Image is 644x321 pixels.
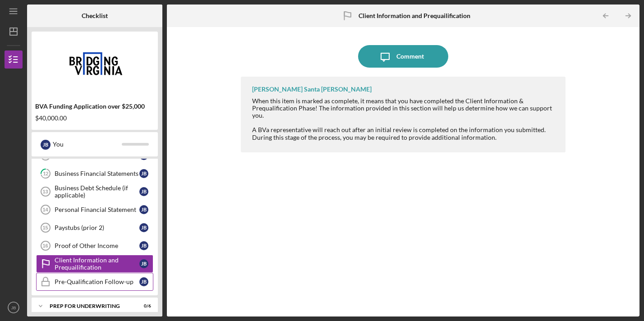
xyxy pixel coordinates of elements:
div: A BVa representative will reach out after an initial review is completed on the information you s... [252,126,557,141]
div: Business Debt Schedule (if applicable) [55,184,139,199]
div: J B [139,277,148,286]
a: 16Proof of Other IncomeJB [36,237,153,255]
button: JB [5,298,23,316]
div: [PERSON_NAME] Santa [PERSON_NAME] [252,86,372,93]
div: J B [139,169,148,178]
a: 12Business Financial StatementsJB [36,165,153,183]
tspan: 11 [43,153,48,159]
div: When this item is marked as complete, it means that you have completed the Client Information & P... [252,97,557,119]
div: J B [139,241,148,250]
div: J B [139,187,148,196]
tspan: 14 [42,207,48,212]
b: Checklist [82,12,108,19]
button: Comment [358,45,448,68]
a: Client Information and PrequailificationJB [36,255,153,273]
div: $40,000.00 [35,115,154,122]
a: 14Personal Financial StatementJB [36,201,153,219]
b: Client Information and Prequailification [359,12,470,19]
tspan: 15 [42,225,48,230]
div: J B [139,223,148,232]
div: Paystubs (prior 2) [55,224,139,231]
tspan: 13 [42,189,48,194]
div: J B [41,140,51,150]
div: J B [139,205,148,214]
a: 15Paystubs (prior 2)JB [36,219,153,237]
tspan: 12 [43,171,48,177]
div: 0 / 6 [135,303,151,309]
img: Product logo [32,36,158,90]
div: Pre-Qualification Follow-up [55,278,139,285]
div: Personal Financial Statement [55,206,139,213]
div: BVA Funding Application over $25,000 [35,103,154,110]
div: Client Information and Prequailification [55,257,139,271]
div: You [53,137,122,152]
div: Comment [396,45,424,68]
text: JB [11,305,16,310]
div: J B [139,259,148,268]
div: Business Financial Statements [55,170,139,177]
a: 13Business Debt Schedule (if applicable)JB [36,183,153,201]
div: Proof of Other Income [55,242,139,249]
tspan: 16 [42,243,48,248]
div: Prep for Underwriting [50,303,129,309]
a: Pre-Qualification Follow-upJB [36,273,153,291]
